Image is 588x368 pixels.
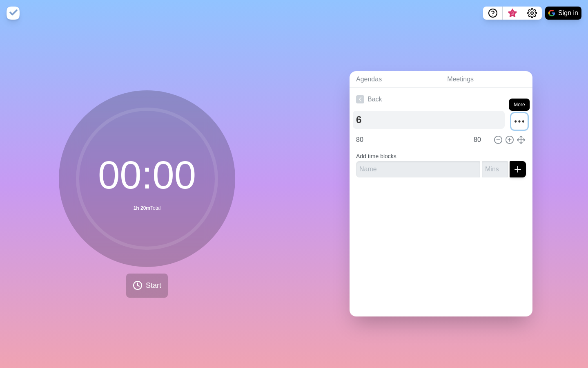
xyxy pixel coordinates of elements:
[482,161,508,177] input: Mins
[353,132,469,148] input: Name
[503,7,522,20] button: What’s new
[7,7,20,20] img: timeblocks logo
[509,10,516,17] span: 3
[441,71,532,88] a: Meetings
[356,153,396,159] label: Add time blocks
[126,274,168,298] button: Start
[356,161,480,177] input: Name
[146,280,161,291] span: Start
[470,132,490,148] input: Mins
[350,71,441,88] a: Agendas
[483,7,503,20] button: Help
[548,10,555,16] img: google logo
[522,7,542,20] button: Settings
[545,7,581,20] button: Sign in
[350,88,532,111] a: Back
[511,113,528,130] button: More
